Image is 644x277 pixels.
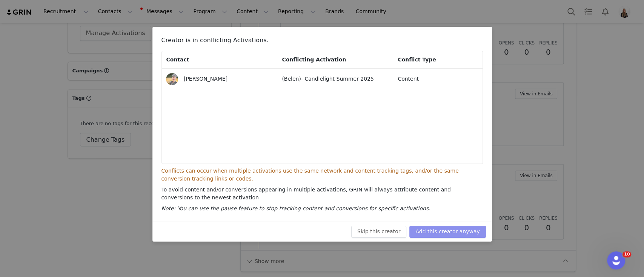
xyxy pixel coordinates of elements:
[161,36,483,48] h3: Creator is in conflicting Activations.
[166,57,189,63] span: Contact
[409,226,486,238] button: Add this creator anyway
[6,6,310,14] body: Rich Text Area. Press ALT-0 for help.
[282,75,387,83] p: (Belen)- Candlelight Summer 2025
[607,251,625,269] iframe: Intercom live chat
[161,167,483,183] p: Conflicts can occur when multiple activations use the same network and content tracking tags, and...
[166,73,178,85] img: 01760547-1a36-47db-85e9-e28540a866bf--s.jpg
[161,205,483,213] p: Note: You can use the pause feature to stop tracking content and conversions for specific activat...
[398,75,476,83] p: Content
[282,57,346,63] span: Conflicting Activation
[184,76,227,82] span: [PERSON_NAME]
[398,57,436,63] span: Conflict Type
[351,226,406,238] button: Skip this creator
[161,186,483,202] p: To avoid content and/or conversions appearing in multiple activations, GRIN will always attribute...
[622,251,631,257] span: 10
